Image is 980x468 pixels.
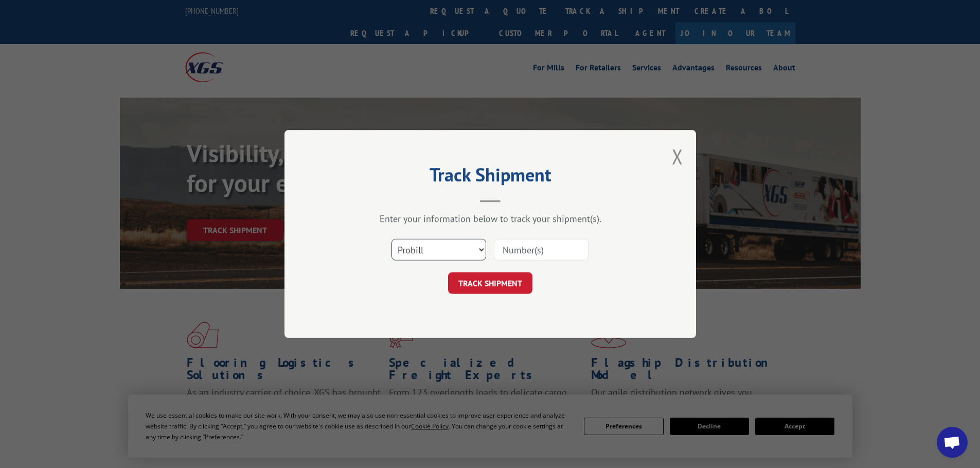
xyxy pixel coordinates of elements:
[448,272,532,294] button: TRACK SHIPMENT
[494,239,589,260] input: Number(s)
[937,427,968,458] div: Open chat
[672,143,683,170] button: Close modal
[336,167,645,187] h2: Track Shipment
[336,213,645,224] div: Enter your information below to track your shipment(s).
